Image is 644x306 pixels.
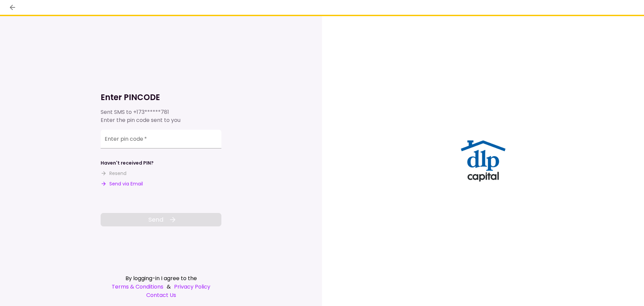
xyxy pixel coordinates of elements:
[101,92,221,103] h1: Enter PINCODE
[112,282,163,291] a: Terms & Conditions
[101,160,154,167] div: Haven't received PIN?
[101,282,221,291] div: &
[101,180,143,187] button: Send via Email
[101,213,221,226] button: Send
[101,170,126,177] button: Resend
[101,108,221,124] div: Sent SMS to Enter the pin code sent to you
[148,215,163,224] span: Send
[101,291,221,299] a: Contact Us
[7,2,18,13] button: back
[101,274,221,282] div: By logging-in I agree to the
[174,282,210,291] a: Privacy Policy
[459,137,507,185] img: AIO logo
